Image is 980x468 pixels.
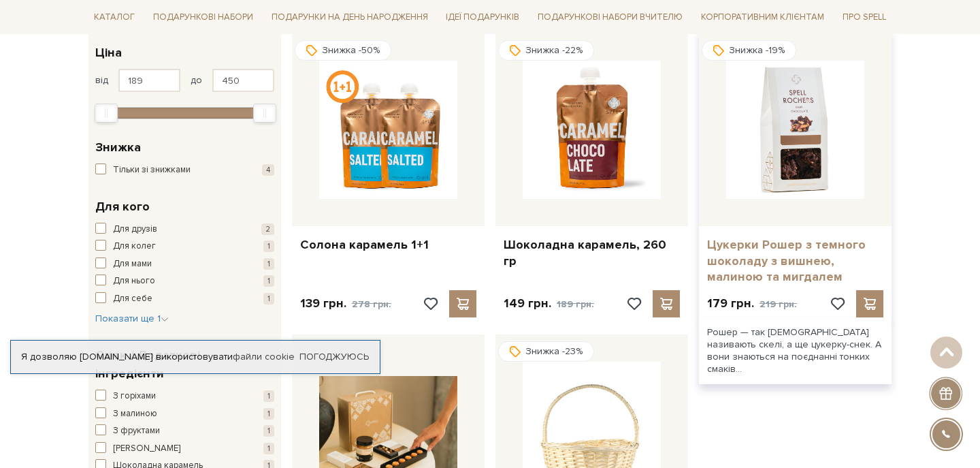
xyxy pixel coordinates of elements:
[95,74,108,87] span: від
[113,292,152,306] span: Для себе
[113,258,152,271] span: Для мами
[300,296,391,312] p: 139 грн.
[191,74,202,87] span: до
[95,390,274,403] button: З горіхами 1
[504,296,594,312] p: 149 грн.
[319,61,457,199] img: Солона карамель 1+1
[352,298,391,310] span: 278 грн.
[759,298,797,310] span: 219 грн.
[523,61,661,199] img: Шоколадна карамель, 260 гр
[95,442,274,456] button: [PERSON_NAME] 1
[11,351,380,363] div: Я дозволяю [DOMAIN_NAME] використовувати
[696,7,830,28] a: Корпоративним клієнтам
[266,7,434,28] a: Подарунки на День народження
[95,198,150,216] span: Для кого
[113,442,180,456] span: [PERSON_NAME]
[95,312,169,326] button: Показати ще 1
[233,351,295,362] a: файли cookie
[263,443,274,454] span: 1
[261,223,274,235] span: 2
[837,7,892,28] a: Про Spell
[253,104,276,123] div: Max
[440,7,525,28] a: Ідеї подарунків
[113,163,191,177] span: Тільки зі знижками
[707,237,883,285] a: Цукерки Рошер з темного шоколаду з вишнею, малиною та мигдалем
[95,275,274,288] button: Для нього 1
[95,104,118,123] div: Min
[300,237,476,253] a: Солона карамель 1+1
[699,318,892,384] div: Рошер — так [DEMOGRAPHIC_DATA] називають скелі, а ще цукерку-снек. А вони знаються на поєднанні т...
[113,424,160,438] span: З фруктами
[113,407,157,421] span: З малиною
[95,44,122,62] span: Ціна
[113,390,156,403] span: З горіхами
[262,164,274,176] span: 4
[557,298,594,310] span: 189 грн.
[504,237,680,269] a: Шоколадна карамель, 260 гр
[95,424,274,438] button: З фруктами 1
[263,258,274,270] span: 1
[148,7,259,28] a: Подарункові набори
[707,296,797,312] p: 179 грн.
[263,293,274,305] span: 1
[263,425,274,437] span: 1
[113,240,156,253] span: Для колег
[498,341,594,362] div: Знижка -23%
[88,7,140,28] a: Каталог
[95,223,274,236] button: Для друзів 2
[95,258,274,271] button: Для мами 1
[263,275,274,287] span: 1
[299,351,369,363] a: Погоджуюсь
[95,292,274,306] button: Для себе 1
[118,69,180,92] input: Ціна
[263,408,274,420] span: 1
[295,40,391,61] div: Знижка -50%
[95,407,274,421] button: З малиною 1
[113,223,157,236] span: Для друзів
[95,240,274,253] button: Для колег 1
[113,275,155,288] span: Для нього
[702,40,796,61] div: Знижка -19%
[95,163,274,177] button: Тільки зі знижками 4
[263,390,274,402] span: 1
[95,313,169,324] span: Показати ще 1
[263,240,274,252] span: 1
[212,69,274,92] input: Ціна
[95,138,141,157] span: Знижка
[532,5,688,29] a: Подарункові набори Вчителю
[498,40,594,61] div: Знижка -22%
